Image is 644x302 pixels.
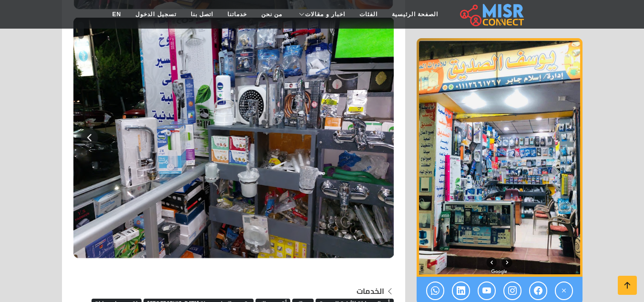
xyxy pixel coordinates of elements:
div: 1 / 1 [417,38,583,277]
a: EN [105,5,129,23]
a: من نحن [254,5,289,23]
a: خدماتنا [220,5,254,23]
img: يوسف الصديق للأدوات الصحية [417,38,583,277]
img: main.misr_connect [460,2,524,26]
span: اخبار و مقالات [305,10,345,19]
a: اخبار و مقالات [289,5,352,23]
a: الصفحة الرئيسية [385,5,445,23]
strong: الخدمات [357,284,384,298]
a: اتصل بنا [184,5,220,23]
a: تسجيل الدخول [128,5,183,23]
a: الفئات [352,5,385,23]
